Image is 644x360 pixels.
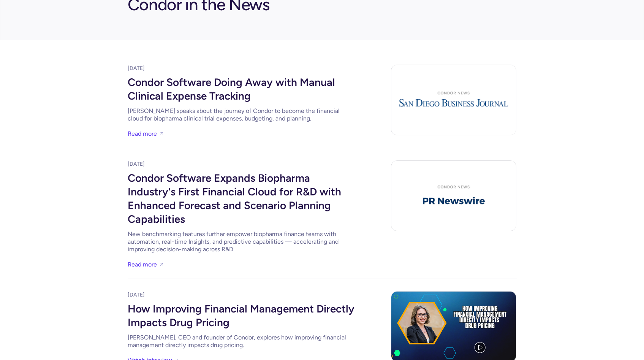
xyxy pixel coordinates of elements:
[128,168,356,227] div: Condor Software Expands Biopharma Industry's First Financial Cloud for R&D with Enhanced Forecast...
[128,299,356,349] a: How Improving Financial Management Directly Impacts Drug Pricing[PERSON_NAME], CEO and founder of...
[128,65,356,72] div: [DATE]
[128,107,356,122] div: [PERSON_NAME] speaks about the journey of Condor to become the financial cloud for biopharma clin...
[128,334,356,349] div: [PERSON_NAME], CEO and founder of Condor, explores how improving financial management directly im...
[128,291,356,299] div: [DATE]
[128,168,356,253] a: Condor Software Expands Biopharma Industry's First Financial Cloud for R&D with Enhanced Forecast...
[128,230,356,253] div: New benchmarking features further empower biopharma finance teams with automation, real-time Insi...
[128,259,157,270] a: Read more
[128,72,356,104] div: Condor Software Doing Away with Manual Clinical Expense Tracking
[128,72,356,122] a: Condor Software Doing Away with Manual Clinical Expense Tracking[PERSON_NAME] speaks about the jo...
[128,299,356,331] div: How Improving Financial Management Directly Impacts Drug Pricing
[128,128,157,139] a: Read more
[128,160,356,168] div: [DATE]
